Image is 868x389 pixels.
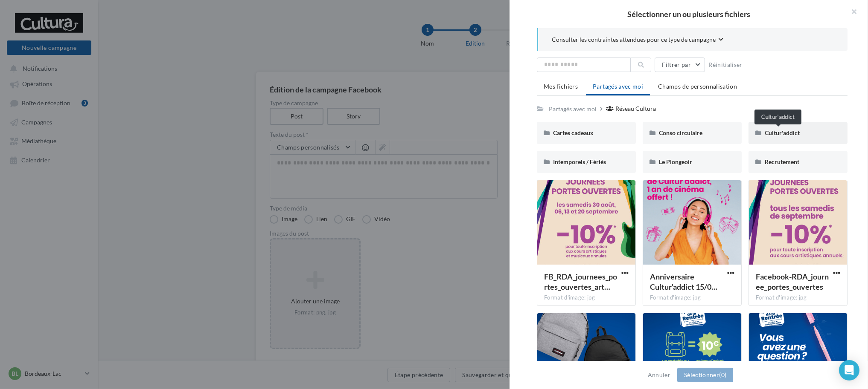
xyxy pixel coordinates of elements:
span: Partagés avec moi [593,83,643,90]
div: Format d'image: jpg [650,294,734,302]
span: Champs de personnalisation [658,83,737,90]
span: Conso circulaire [659,129,702,136]
span: Consulter les contraintes attendues pour ce type de campagne [552,35,716,44]
div: Réseau Cultura [615,104,656,113]
h2: Sélectionner un ou plusieurs fichiers [523,10,854,18]
span: Recrutement [765,158,799,165]
button: Consulter les contraintes attendues pour ce type de campagne [552,35,723,46]
div: Cultur'addict [754,109,801,124]
span: Cultur'addict [765,129,800,136]
button: Réinitialiser [705,60,746,70]
div: Open Intercom Messenger [839,360,859,380]
button: Filtrer par [655,58,705,72]
span: Anniversaire Cultur'addict 15/09 au 28/09 [650,272,717,291]
span: Cartes cadeaux [553,129,594,136]
div: Format d'image: jpg [544,294,629,302]
span: Facebook-RDA_journee_portes_ouvertes [756,272,829,291]
button: Sélectionner(0) [677,368,733,382]
span: Mes fichiers [544,83,578,90]
button: Annuler [644,370,674,380]
span: Intemporels / Fériés [553,158,606,165]
span: Le Plongeoir [659,158,692,165]
span: FB_RDA_journees_portes_ouvertes_art et musique [544,272,617,291]
div: Format d'image: jpg [756,294,840,302]
div: Partagés avec moi [549,105,597,113]
span: (0) [719,371,726,378]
